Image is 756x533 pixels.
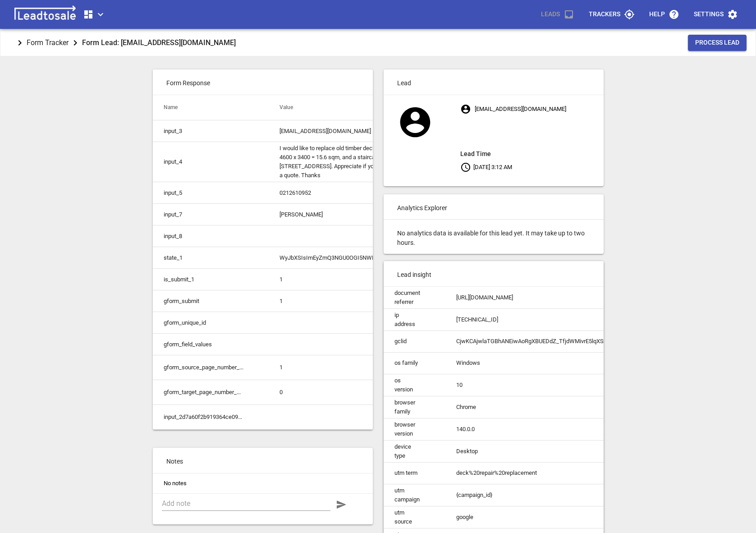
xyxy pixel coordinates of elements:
aside: Lead Time [460,148,603,159]
p: Form Tracker [27,37,69,48]
td: input_3 [153,120,269,142]
th: Value [269,95,483,120]
img: logo [11,5,79,23]
td: gform_field_values [153,334,269,355]
svg: Your local time [460,162,471,173]
td: browser version [384,418,445,440]
th: Name [153,95,269,120]
p: [EMAIL_ADDRESS][DOMAIN_NAME] [DATE] 3:12 AM [460,101,603,175]
td: state_1 [153,247,269,269]
p: Help [649,10,665,19]
li: No notes [153,473,373,493]
td: input_4 [153,142,269,182]
td: utm campaign [384,484,445,506]
td: I would like to replace old timber deck with composite deck, Deck size - 4600 x 3400 = 15.6 sqm, ... [269,142,483,182]
p: Lead [384,69,604,95]
td: gform_unique_id [153,312,269,334]
td: input_8 [153,225,269,247]
p: Analytics Explorer [384,194,604,220]
td: gform_submit [153,290,269,312]
p: gform_target_page_number_1 [164,388,243,397]
td: input_7 [153,204,269,225]
p: Notes [153,448,373,473]
p: Settings [694,10,724,19]
td: 0 [269,380,483,405]
span: Process Lead [695,38,739,47]
td: os version [384,374,445,396]
td: 1 [269,269,483,290]
td: input_5 [153,182,269,204]
p: input_2d7a60f2b919364ce096d6d4aeca9888 [164,413,243,422]
td: 1 [269,355,483,380]
td: is_submit_1 [153,269,269,290]
p: No analytics data is available for this lead yet. It may take up to two hours. [384,220,604,254]
td: ip address [384,308,445,331]
p: gform_source_page_number_1 [164,363,243,372]
aside: Form Lead: [EMAIL_ADDRESS][DOMAIN_NAME] [82,37,236,49]
td: gclid [384,331,445,352]
td: os family [384,352,445,374]
td: [EMAIL_ADDRESS][DOMAIN_NAME] [269,120,483,142]
button: Process Lead [688,35,747,51]
td: [PERSON_NAME] [269,204,483,225]
td: utm source [384,506,445,528]
p: Trackers [589,10,620,19]
td: browser family [384,396,445,418]
td: device type [384,440,445,462]
td: document referrer [384,287,445,309]
td: 1 [269,290,483,312]
p: Form Response [153,69,373,95]
td: utm term [384,462,445,484]
p: Lead insight [384,261,604,286]
td: WyJbXSIsImEyZmQ3NGU0OGI5NWMzZDQ3NDUxOGJlYzkyODQ4YmZlIl0= [269,247,483,269]
td: 0212610952 [269,182,483,204]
